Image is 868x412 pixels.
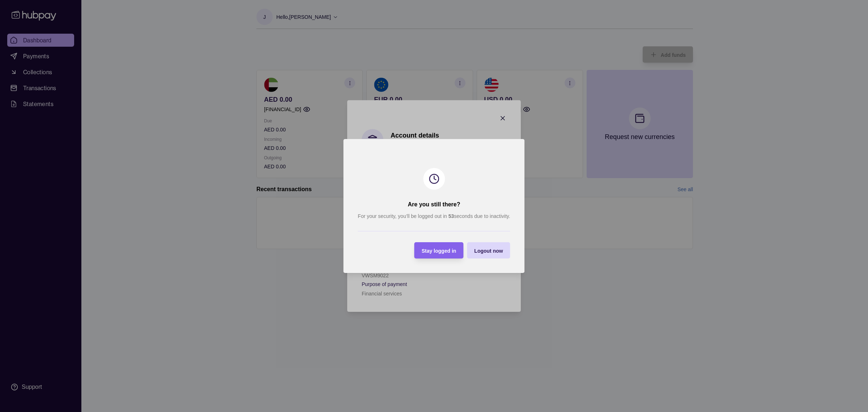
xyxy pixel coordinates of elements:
strong: 53 [448,213,454,219]
button: Logout now [467,242,510,258]
p: For your security, you’ll be logged out in seconds due to inactivity. [358,212,510,220]
h2: Are you still there? [408,201,460,209]
button: Stay logged in [414,242,464,258]
span: Logout now [474,248,503,254]
span: Stay logged in [422,248,456,254]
